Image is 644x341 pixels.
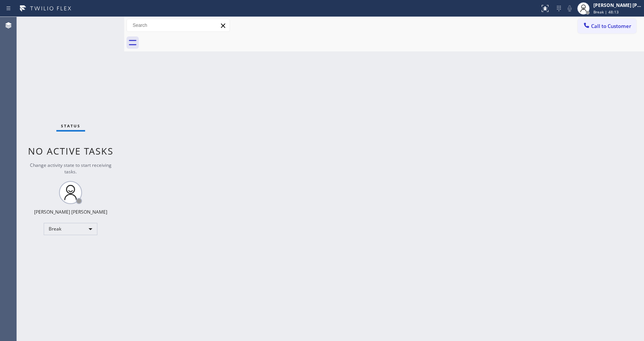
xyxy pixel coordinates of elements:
div: [PERSON_NAME] [PERSON_NAME] [593,2,642,8]
span: Call to Customer [591,23,631,30]
span: Status [61,123,80,128]
button: Call to Customer [578,19,636,33]
button: Mute [564,3,575,14]
span: No active tasks [28,145,113,157]
div: Break [44,223,97,235]
input: Search [127,19,230,31]
div: [PERSON_NAME] [PERSON_NAME] [34,209,107,215]
span: Break | 48:13 [593,9,619,15]
span: Change activity state to start receiving tasks. [30,162,112,175]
